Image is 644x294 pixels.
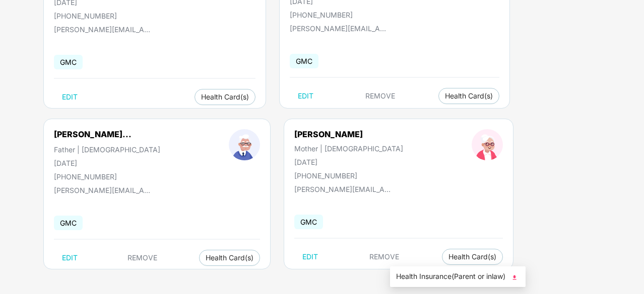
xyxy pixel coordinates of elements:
span: REMOVE [127,254,157,262]
button: EDIT [290,88,321,104]
div: [PHONE_NUMBER] [54,172,160,181]
span: Health Card(s) [445,93,493,99]
span: EDIT [62,254,78,262]
span: Health Insurance(Parent or inlaw) [396,271,520,282]
span: Health Card(s) [448,254,496,259]
div: [PERSON_NAME][EMAIL_ADDRESS][DOMAIN_NAME] [290,24,391,33]
button: Health Card(s) [199,250,260,266]
span: Health Card(s) [206,255,253,260]
img: profileImage [472,129,503,160]
div: [PHONE_NUMBER] [54,12,156,20]
button: REMOVE [357,88,403,104]
button: REMOVE [119,250,165,266]
span: GMC [290,54,318,68]
button: EDIT [54,89,86,105]
div: [PERSON_NAME][EMAIL_ADDRESS][DOMAIN_NAME] [54,186,155,194]
div: [DATE] [294,158,403,166]
div: [DATE] [54,159,160,167]
button: EDIT [294,249,326,265]
span: REMOVE [365,92,395,100]
img: svg+xml;base64,PHN2ZyB4bWxucz0iaHR0cDovL3d3dy53My5vcmcvMjAwMC9zdmciIHhtbG5zOnhsaW5rPSJodHRwOi8vd3... [509,272,520,282]
button: Health Card(s) [195,89,255,105]
span: Health Card(s) [201,94,249,100]
button: EDIT [54,250,86,266]
div: [PERSON_NAME][EMAIL_ADDRESS][DOMAIN_NAME] [54,25,155,34]
button: Health Card(s) [442,249,503,265]
div: [PERSON_NAME] [294,129,403,139]
div: Mother | [DEMOGRAPHIC_DATA] [294,144,403,153]
span: EDIT [62,93,78,101]
button: Health Card(s) [438,88,499,104]
div: Father | [DEMOGRAPHIC_DATA] [54,145,160,154]
div: [PHONE_NUMBER] [294,171,403,180]
div: [PERSON_NAME][EMAIL_ADDRESS][DOMAIN_NAME] [294,185,395,193]
div: [PERSON_NAME]... [54,129,132,139]
span: EDIT [302,253,318,261]
span: GMC [54,55,83,69]
img: profileImage [229,129,260,160]
span: REMOVE [369,253,399,261]
span: EDIT [298,92,313,100]
div: [PHONE_NUMBER] [290,11,400,19]
span: GMC [54,216,83,230]
span: GMC [294,215,323,229]
button: REMOVE [361,249,407,265]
